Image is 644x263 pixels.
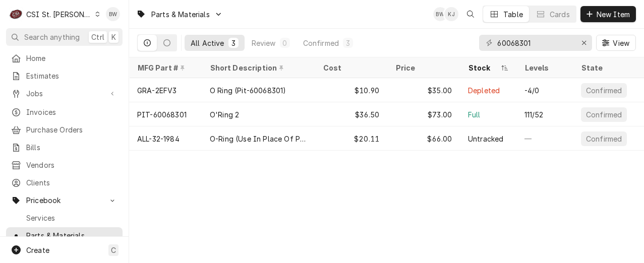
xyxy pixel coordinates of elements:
a: Bills [6,139,123,156]
div: O Ring (Pit-60068301) [210,85,286,96]
span: Jobs [26,88,102,99]
div: 111/52 [524,109,543,120]
button: Search anythingCtrlK [6,28,123,46]
span: K [111,32,116,42]
a: Home [6,50,123,67]
div: CSI St. [PERSON_NAME] [26,9,92,20]
span: View [611,38,631,48]
span: Create [26,246,49,254]
div: $36.50 [315,102,387,126]
div: O'Ring 2 [210,109,239,120]
a: Purchase Orders [6,121,123,138]
div: $66.00 [387,126,460,151]
div: Review [252,38,276,48]
div: Full [468,109,481,120]
span: Ctrl [91,32,104,42]
div: All Active [191,38,224,48]
div: Stock [468,62,498,73]
div: -4/0 [524,85,540,96]
span: Parts & Materials [151,9,210,20]
div: Confirmed [585,85,623,96]
span: Home [26,53,118,63]
a: Invoices [6,104,123,120]
a: Vendors [6,157,123,173]
span: New Item [595,9,632,20]
div: BW [106,7,120,21]
a: Clients [6,174,123,191]
div: MFG Part # [137,62,192,73]
a: Parts & Materials [6,227,123,244]
div: Cards [550,9,570,20]
span: Estimates [26,71,118,81]
div: $73.00 [387,102,460,126]
div: 3 [230,38,237,48]
div: — [516,126,573,151]
div: Confirmed [585,134,623,144]
span: Search anything [24,32,80,42]
div: Confirmed [585,109,623,120]
button: View [596,35,636,51]
span: Pricebook [26,195,102,206]
span: Bills [26,142,118,153]
div: 3 [345,38,351,48]
div: Brad Wicks's Avatar [433,7,447,21]
input: Keyword search [497,35,573,51]
span: Vendors [26,160,118,170]
div: Confirmed [303,38,339,48]
div: Untracked [468,134,503,144]
a: Services [6,210,123,226]
div: GRA-2EFV3 [137,85,177,96]
div: BW [433,7,447,21]
div: ALL-32-1984 [137,134,180,144]
div: $35.00 [387,78,460,102]
button: New Item [580,6,636,22]
span: Invoices [26,107,118,117]
div: Levels [524,62,563,73]
button: Open search [462,6,479,22]
div: CSI St. Louis's Avatar [9,7,23,21]
div: KJ [444,7,458,21]
div: Price [395,62,450,73]
a: Estimates [6,68,123,84]
div: O-Ring (Use In Place Of Pitco 60068301) [210,134,307,144]
button: Erase input [576,35,592,51]
a: Go to Jobs [6,85,123,102]
div: Ken Jiricek's Avatar [444,7,458,21]
div: State [581,62,627,73]
div: 0 [282,38,288,48]
span: Parts & Materials [26,230,118,241]
div: Short Description [210,62,305,73]
div: Brad Wicks's Avatar [106,7,120,21]
div: Depleted [468,85,500,96]
span: Clients [26,177,118,188]
div: PIT-60068301 [137,109,187,120]
div: C [9,7,23,21]
span: Purchase Orders [26,124,118,135]
span: Services [26,213,118,223]
a: Go to Pricebook [6,192,123,209]
div: $20.11 [315,126,387,151]
span: C [111,245,116,255]
div: $10.90 [315,78,387,102]
div: Cost [323,62,377,73]
a: Go to Parts & Materials [132,6,227,23]
div: Table [503,9,523,20]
